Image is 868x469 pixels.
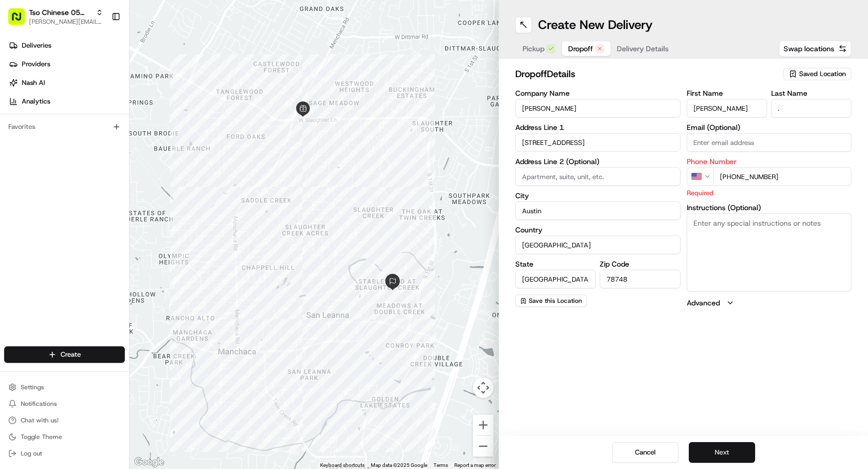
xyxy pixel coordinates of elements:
[515,99,681,118] input: Enter company name
[687,90,767,97] label: First Name
[473,415,494,435] button: Zoom in
[799,69,846,79] span: Saved Location
[4,397,125,411] button: Notifications
[600,270,680,288] input: Enter zip code
[515,167,681,186] input: Apartment, suite, unit, etc.
[784,43,834,54] span: Swap locations
[538,17,653,33] h1: Create New Delivery
[10,151,19,159] div: 📗
[515,124,681,131] label: Address Line 1
[103,175,125,183] span: Pylon
[4,380,125,394] button: Settings
[4,56,129,72] a: Providers
[515,295,587,307] button: Save this Location
[771,99,851,118] input: Enter last name
[4,75,129,91] a: Nash AI
[687,133,852,152] input: Enter email address
[22,78,45,87] span: Nash AI
[29,7,92,18] button: Tso Chinese 05 [PERSON_NAME]
[689,442,755,463] button: Next
[4,346,125,363] button: Create
[600,260,680,268] label: Zip Code
[515,90,681,97] label: Company Name
[4,37,129,54] a: Deliveries
[687,204,852,211] label: Instructions (Optional)
[515,260,596,268] label: State
[687,158,852,165] label: Phone Number
[21,416,59,424] span: Chat with us!
[73,175,125,183] a: Powered byPylon
[687,298,720,308] label: Advanced
[515,133,681,152] input: Enter address
[10,99,29,118] img: 1736555255976-a54dd68f-1ca7-489b-9aae-adbdc363a1c4
[687,188,852,198] p: Required
[515,270,596,288] input: Enter state
[454,462,496,468] a: Report a map error
[4,446,125,461] button: Log out
[687,99,767,118] input: Enter first name
[132,456,166,469] img: Google
[371,462,427,468] span: Map data ©2025 Google
[515,226,681,233] label: Country
[320,462,365,469] button: Keyboard shortcuts
[612,442,678,463] button: Cancel
[83,146,170,165] a: 💻API Documentation
[687,124,852,131] label: Email (Optional)
[21,150,79,160] span: Knowledge Base
[22,97,50,106] span: Analytics
[21,449,42,458] span: Log out
[29,18,103,26] button: [PERSON_NAME][EMAIL_ADDRESS][DOMAIN_NAME]
[515,236,681,254] input: Enter country
[176,102,189,114] button: Start new chat
[21,400,57,408] span: Notifications
[98,150,166,160] span: API Documentation
[515,158,681,165] label: Address Line 2 (Optional)
[515,201,681,220] input: Enter city
[132,456,166,469] a: Open this area in Google Maps (opens a new window)
[687,298,852,308] button: Advanced
[4,430,125,444] button: Toggle Theme
[473,436,494,457] button: Zoom out
[4,93,129,110] a: Analytics
[6,146,83,165] a: 📗Knowledge Base
[515,67,777,81] h2: dropoff Details
[4,413,125,428] button: Chat with us!
[529,297,582,305] span: Save this Location
[783,67,851,81] button: Saved Location
[4,119,125,135] div: Favorites
[617,43,669,54] span: Delivery Details
[4,4,107,29] button: Tso Chinese 05 [PERSON_NAME][PERSON_NAME][EMAIL_ADDRESS][DOMAIN_NAME]
[568,43,593,54] span: Dropoff
[473,377,494,398] button: Map camera controls
[779,40,851,57] button: Swap locations
[61,350,81,359] span: Create
[22,41,51,50] span: Deliveries
[35,99,170,109] div: Start new chat
[21,433,62,441] span: Toggle Theme
[523,43,544,54] span: Pickup
[10,41,189,58] p: Welcome 👋
[771,90,851,97] label: Last Name
[88,151,96,159] div: 💻
[515,192,681,199] label: City
[10,10,31,31] img: Nash
[713,167,852,186] input: Enter phone number
[22,60,50,69] span: Providers
[21,383,44,391] span: Settings
[27,67,171,78] input: Clear
[433,462,448,468] a: Terms
[35,109,131,118] div: We're available if you need us!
